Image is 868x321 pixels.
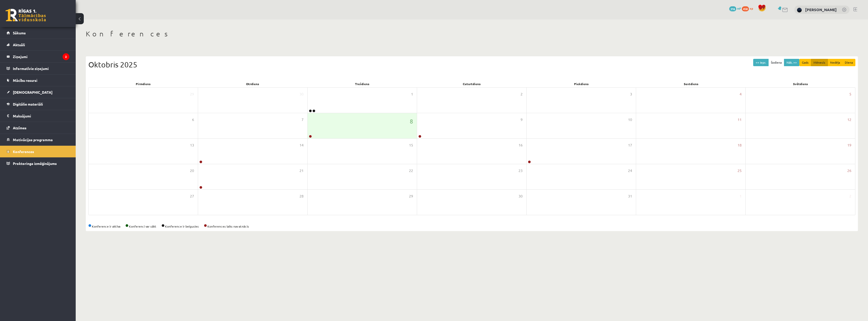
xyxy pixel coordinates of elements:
div: Oktobris 2025 [88,59,855,70]
span: 15 [409,142,413,148]
span: Atzīmes [13,126,26,130]
span: 458 [742,6,749,11]
legend: Maksājumi [13,110,69,122]
span: 19 [847,142,851,148]
button: Šodiena [768,59,784,66]
span: 8 [410,117,413,126]
a: Informatīvie ziņojumi [7,63,69,74]
a: Mācību resursi [7,75,69,86]
span: xp [750,6,753,10]
a: Rīgas 1. Tālmācības vidusskola [6,9,46,21]
button: Mēnesis [811,59,828,66]
span: 30 [519,193,523,199]
span: 21 [300,168,304,174]
span: 23 [519,168,523,174]
span: 2 [849,193,851,199]
span: 10 [628,117,632,122]
span: 6 [192,117,194,122]
a: Aktuāli [7,39,69,51]
a: 316 mP [729,6,741,10]
span: 18 [738,142,742,148]
div: Otrdiena [198,80,307,87]
button: Nāk. >> [784,59,799,66]
span: 5 [849,91,851,97]
span: 1 [740,193,742,199]
div: Svētdiena [746,80,855,87]
span: Mācību resursi [13,78,37,83]
div: Ceturtdiena [417,80,527,87]
span: 28 [300,193,304,199]
button: Diena [842,59,855,66]
span: 24 [628,168,632,174]
a: [DEMOGRAPHIC_DATA] [7,86,69,98]
span: 9 [521,117,523,122]
legend: Informatīvie ziņojumi [13,63,69,74]
a: Motivācijas programma [7,134,69,145]
span: 17 [628,142,632,148]
div: Trešdiena [308,80,417,87]
a: Sākums [7,27,69,39]
span: 2 [521,91,523,97]
span: 16 [519,142,523,148]
button: Gads [799,59,811,66]
span: 30 [300,91,304,97]
span: 1 [411,91,413,97]
span: [DEMOGRAPHIC_DATA] [13,90,52,94]
div: Konference ir aktīva Konferenci var sākt Konference ir beigusies Konferences laiks nav atnācis [88,224,855,229]
span: 26 [847,168,851,174]
span: 316 [729,6,736,11]
span: 22 [409,168,413,174]
legend: Ziņojumi [13,51,69,62]
span: Proktoringa izmēģinājums [13,161,57,166]
span: 20 [190,168,194,174]
div: Sestdiena [636,80,746,87]
button: << Iepr. [753,59,769,66]
span: 29 [190,91,194,97]
a: Konferences [7,146,69,157]
span: 29 [409,193,413,199]
a: [PERSON_NAME] [805,7,837,12]
div: Piekdiena [527,80,636,87]
span: 4 [740,91,742,97]
i: 2 [63,53,69,60]
span: 13 [190,142,194,148]
img: Nikolass Karpjuks [797,8,802,13]
h1: Konferences [86,30,858,38]
span: Motivācijas programma [13,137,53,142]
span: 12 [847,117,851,122]
span: Konferences [13,149,34,154]
span: 7 [302,117,304,122]
a: Atzīmes [7,122,69,134]
a: Maksājumi [7,110,69,122]
span: Aktuāli [13,42,25,47]
span: Digitālie materiāli [13,102,43,106]
span: 31 [628,193,632,199]
a: Proktoringa izmēģinājums [7,158,69,169]
span: 3 [630,91,632,97]
div: Pirmdiena [88,80,198,87]
span: 27 [190,193,194,199]
a: Digitālie materiāli [7,98,69,110]
a: 458 xp [742,6,755,10]
a: Ziņojumi2 [7,51,69,62]
button: Nedēļa [828,59,843,66]
span: 14 [300,142,304,148]
span: mP [737,6,741,10]
span: Sākums [13,31,26,35]
span: 11 [738,117,742,122]
span: 25 [738,168,742,174]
